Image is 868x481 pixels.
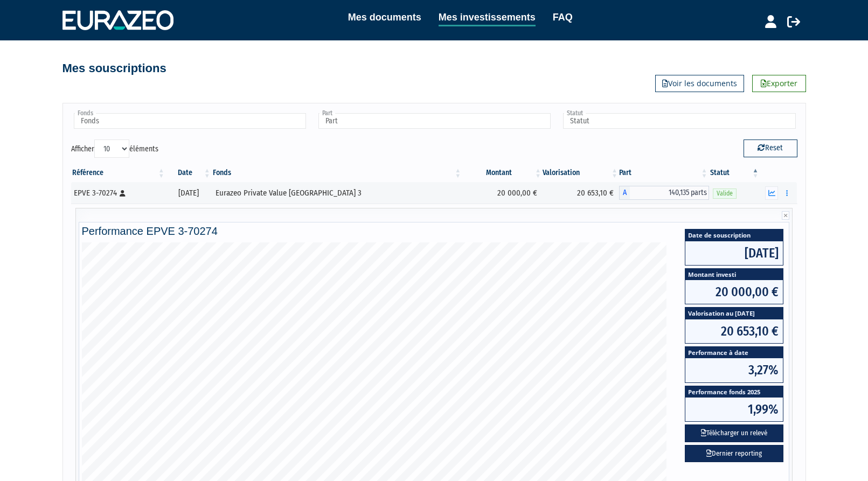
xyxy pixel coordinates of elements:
[166,164,212,182] th: Date: activer pour trier la colonne par ordre croissant
[685,347,783,358] span: Performance à date
[685,241,783,265] span: [DATE]
[685,398,783,421] span: 1,99%
[685,386,783,398] span: Performance fonds 2025
[630,186,709,200] span: 140,135 parts
[94,140,129,158] select: Afficheréléments
[752,75,806,92] a: Exporter
[655,75,744,92] a: Voir les documents
[709,164,760,182] th: Statut : activer pour trier la colonne par ordre d&eacute;croissant
[685,445,783,463] a: Dernier reporting
[685,424,783,442] button: Télécharger un relevé
[744,140,797,157] button: Reset
[543,182,619,204] td: 20 653,10 €
[685,319,783,343] span: 20 653,10 €
[713,189,737,199] span: Valide
[71,164,166,182] th: Référence : activer pour trier la colonne par ordre croissant
[63,62,166,75] h4: Mes souscriptions
[685,280,783,304] span: 20 000,00 €
[120,190,126,197] i: [Français] Personne physique
[82,225,787,237] h4: Performance EPVE 3-70274
[74,187,162,199] div: EPVE 3-70274
[685,229,783,241] span: Date de souscription
[216,187,459,199] div: Eurazeo Private Value [GEOGRAPHIC_DATA] 3
[619,164,709,182] th: Part: activer pour trier la colonne par ordre croissant
[212,164,463,182] th: Fonds: activer pour trier la colonne par ordre croissant
[462,164,543,182] th: Montant: activer pour trier la colonne par ordre croissant
[71,140,158,158] label: Afficher éléments
[63,10,173,30] img: 1732889491-logotype_eurazeo_blanc_rvb.png
[462,182,543,204] td: 20 000,00 €
[685,269,783,280] span: Montant investi
[619,186,630,200] span: A
[685,308,783,319] span: Valorisation au [DATE]
[553,10,573,25] a: FAQ
[685,358,783,382] span: 3,27%
[543,164,619,182] th: Valorisation: activer pour trier la colonne par ordre croissant
[619,186,709,200] div: A - Eurazeo Private Value Europe 3
[170,187,208,199] div: [DATE]
[348,10,421,25] a: Mes documents
[439,10,536,26] a: Mes investissements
